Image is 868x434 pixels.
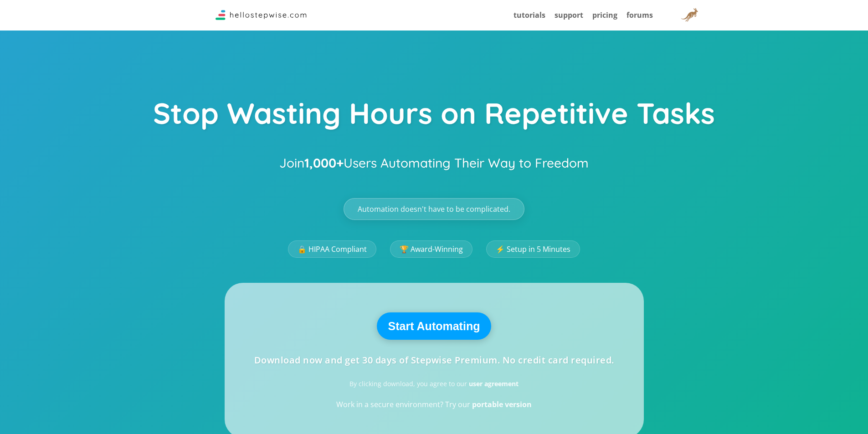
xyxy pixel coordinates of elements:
a: ⚡ Setup in 5 Minutes [486,240,580,258]
strong: 1,000+ [304,155,344,171]
a: pricing [592,10,617,20]
a: Stepwise [216,12,307,22]
a: support [555,10,583,20]
button: Start Automating [377,312,492,340]
a: tutorials [514,10,545,20]
span: Automation doesn't have to be complicated. [358,205,510,213]
img: Logo [216,10,307,20]
a: user agreement [469,379,519,388]
a: forums [627,10,653,20]
img: User Avatar [678,4,701,27]
div: Download now and get 30 days of Stepwise Premium. No credit card required. [254,356,614,365]
div: Work in a secure environment? Try our [336,401,532,408]
a: portable version [472,399,532,409]
div: By clicking download, you agree to our [349,381,519,387]
a: 🔒 HIPAA Compliant [288,240,376,258]
a: 🏆 Award-Winning [390,240,473,258]
h2: Join Users Automating Their Way to Freedom [279,151,589,175]
h1: Stop Wasting Hours on Repetitive Tasks [153,97,715,136]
